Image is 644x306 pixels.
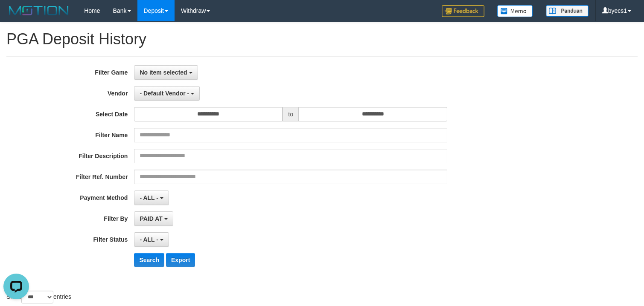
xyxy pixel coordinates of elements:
label: Show entries [6,291,71,303]
button: Open LiveChat chat widget [3,3,29,29]
button: No item selected [134,65,198,80]
button: - ALL - [134,191,169,205]
span: to [283,107,299,121]
span: No item selected [140,69,187,76]
span: - ALL - [140,236,158,243]
button: Search [134,253,164,267]
button: PAID AT [134,211,173,226]
span: - Default Vendor - [140,90,189,97]
img: MOTION_logo.png [6,4,71,17]
select: Showentries [21,291,53,303]
button: - ALL - [134,232,169,247]
img: Button%20Memo.svg [497,5,533,17]
h1: PGA Deposit History [6,31,638,48]
button: Export [166,253,195,267]
span: - ALL - [140,194,158,201]
span: PAID AT [140,215,162,222]
img: Feedback.jpg [442,5,484,17]
img: panduan.png [546,5,589,17]
button: - Default Vendor - [134,86,200,101]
